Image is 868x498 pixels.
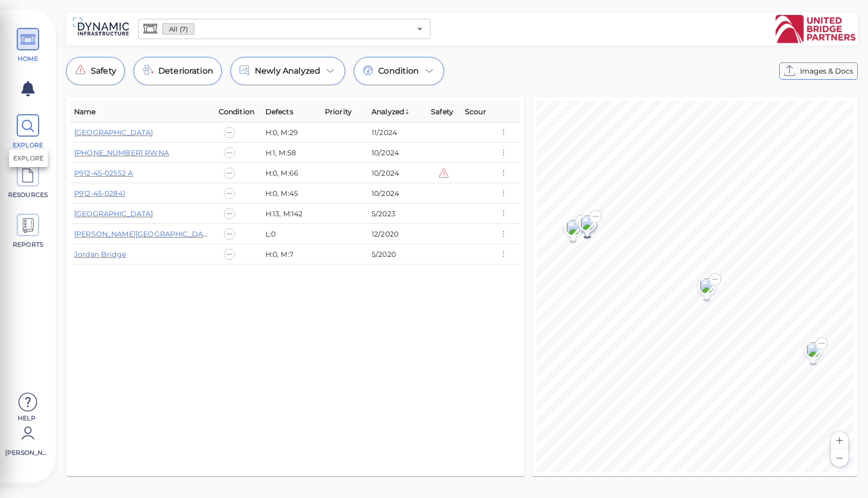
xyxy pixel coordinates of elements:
span: Safety [91,65,116,77]
canvas: Map [537,101,854,472]
span: Scour [465,106,486,118]
span: RESOURCES [7,190,50,200]
span: Defects [265,106,293,118]
div: H:0, M:45 [265,188,317,198]
span: Name [74,106,96,118]
span: Deterioration [158,65,213,77]
div: 5/2020 [372,249,423,259]
button: Zoom in [831,432,848,449]
a: [GEOGRAPHIC_DATA] [74,209,153,218]
div: H:0, M:7 [265,249,317,259]
div: H:0, M:29 [265,127,317,138]
div: 12/2020 [372,229,423,239]
span: Condition [378,65,419,77]
a: [PHONE_NUMBER] RWNA [74,148,169,157]
img: sort_z_to_a [404,109,410,115]
div: H:13, M:142 [265,209,317,219]
span: Priority [325,106,352,118]
span: Newly Analyzed [255,65,320,77]
a: P912-45-02552 A [74,169,133,178]
div: L:0 [265,229,317,239]
a: Jordan Bridge [74,250,126,259]
div: H:1, M:58 [265,148,317,158]
a: [GEOGRAPHIC_DATA] [74,128,153,137]
span: Help [5,414,48,422]
span: Images & Docs [800,65,853,77]
span: HOME [7,54,50,63]
div: 10/2024 [372,168,423,178]
div: 11/2024 [372,127,423,138]
span: Safety [431,106,453,118]
span: Analyzed [372,106,410,118]
a: [PERSON_NAME][GEOGRAPHIC_DATA] [74,229,215,239]
iframe: Chat [825,452,860,490]
div: 5/2023 [372,209,423,219]
span: Condition [219,106,254,118]
span: All (7) [163,24,194,34]
button: Zoom out [831,449,848,467]
span: [PERSON_NAME] [5,448,48,457]
span: REPORTS [7,240,50,249]
div: 10/2024 [372,148,423,158]
div: 10/2024 [372,188,423,198]
a: P912-45-02841 [74,189,125,198]
button: Open [413,22,427,36]
span: EXPLORE [7,141,50,150]
div: H:0, M:66 [265,168,317,178]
